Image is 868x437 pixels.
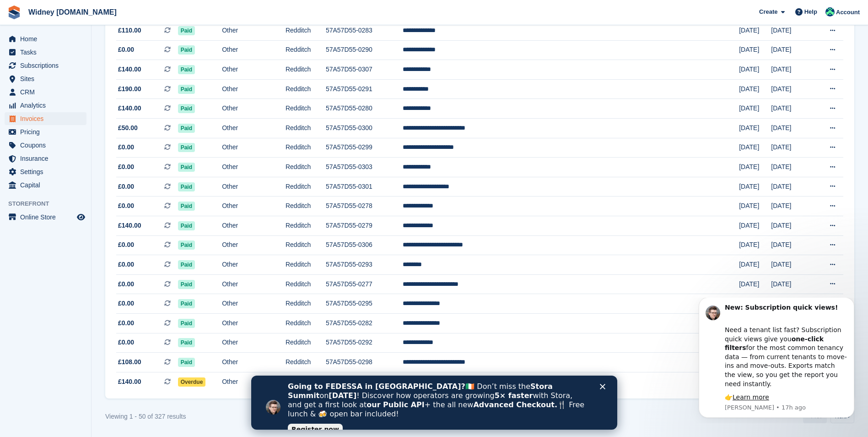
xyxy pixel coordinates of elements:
[222,372,286,391] td: Other
[20,72,75,85] span: Sites
[178,260,195,269] span: Paid
[326,353,403,372] td: 57A57D55-0298
[222,274,286,294] td: Other
[5,152,86,165] a: menu
[739,177,771,197] td: [DATE]
[20,59,75,72] span: Subscriptions
[48,96,84,103] a: Learn more
[825,7,835,16] img: Emma
[286,40,326,60] td: Redditch
[286,333,326,353] td: Redditch
[118,84,141,94] span: £190.00
[326,274,403,294] td: 57A57D55-0277
[326,294,403,314] td: 57A57D55-0295
[5,33,86,45] a: menu
[20,86,75,98] span: CRM
[118,357,141,367] span: £108.00
[222,119,286,138] td: Other
[20,112,75,125] span: Invoices
[771,119,813,138] td: [DATE]
[222,353,286,372] td: Other
[178,280,195,289] span: Paid
[349,8,358,14] div: Close
[771,40,813,60] td: [DATE]
[771,216,813,236] td: [DATE]
[37,48,92,59] a: Register now
[739,21,771,41] td: [DATE]
[739,119,771,138] td: [DATE]
[326,314,403,333] td: 57A57D55-0282
[286,314,326,333] td: Redditch
[75,212,86,223] a: Preview store
[222,158,286,177] td: Other
[25,5,120,20] a: Widney [DOMAIN_NAME]
[118,260,134,269] span: £0.00
[286,235,326,255] td: Redditch
[118,45,134,55] span: £0.00
[222,40,286,60] td: Other
[178,124,195,133] span: Paid
[7,5,21,19] img: stora-icon-8386f47178a22dfd0bd8f6a31ec36ba5ce8667c1dd55bd0f319d3a0aa187defe.svg
[286,294,326,314] td: Redditch
[40,106,162,114] p: Message from Steven, sent 17h ago
[771,60,813,80] td: [DATE]
[178,163,195,172] span: Paid
[5,139,86,152] a: menu
[326,79,403,99] td: 57A57D55-0291
[251,376,617,430] iframe: Intercom live chat banner
[105,412,186,421] div: Viewing 1 - 50 of 327 results
[759,7,777,16] span: Create
[286,197,326,216] td: Redditch
[21,8,35,22] img: Profile image for Steven
[222,255,286,275] td: Other
[178,240,195,250] span: Paid
[178,221,195,230] span: Paid
[286,60,326,80] td: Redditch
[739,99,771,119] td: [DATE]
[118,279,134,289] span: £0.00
[771,79,813,99] td: [DATE]
[5,165,86,178] a: menu
[5,86,86,98] a: menu
[40,6,153,13] b: New: Subscription quick views!
[222,60,286,80] td: Other
[326,40,403,60] td: 57A57D55-0290
[118,162,134,172] span: £0.00
[178,104,195,113] span: Paid
[286,177,326,197] td: Redditch
[178,65,195,74] span: Paid
[326,177,403,197] td: 57A57D55-0301
[5,126,86,138] a: menu
[20,165,75,178] span: Settings
[178,26,195,35] span: Paid
[685,298,868,423] iframe: Intercom notifications message
[771,138,813,158] td: [DATE]
[739,294,771,314] td: [DATE]
[118,182,134,191] span: £0.00
[739,274,771,294] td: [DATE]
[739,197,771,216] td: [DATE]
[40,5,162,104] div: Message content
[222,333,286,353] td: Other
[118,240,134,250] span: £0.00
[178,338,195,347] span: Paid
[771,177,813,197] td: [DATE]
[118,26,141,35] span: £110.00
[771,158,813,177] td: [DATE]
[20,139,75,152] span: Coupons
[286,255,326,275] td: Redditch
[178,358,195,367] span: Paid
[771,197,813,216] td: [DATE]
[771,255,813,275] td: [DATE]
[8,199,91,208] span: Storefront
[5,211,86,224] a: menu
[326,372,403,391] td: 57A57D55-0294
[178,85,195,94] span: Paid
[739,40,771,60] td: [DATE]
